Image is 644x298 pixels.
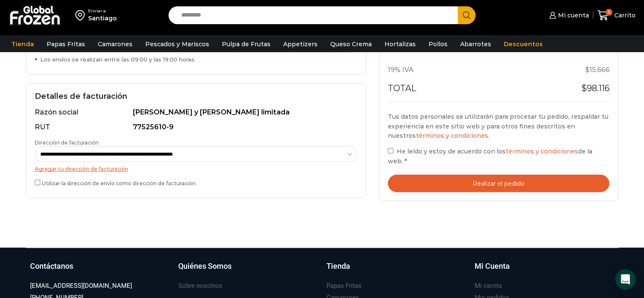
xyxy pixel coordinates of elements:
[88,8,117,14] div: Enviar a
[475,261,614,280] a: Mi Cuenta
[326,36,376,52] a: Queso Crema
[456,36,495,52] a: Abarrotes
[404,157,407,165] abbr: requerido
[556,11,589,19] span: Mi cuenta
[35,123,132,132] div: RUT
[615,269,636,290] div: Open Intercom Messenger
[388,60,547,80] th: 19% IVA
[35,146,358,162] select: Dirección de facturación
[30,280,132,292] a: [EMAIL_ADDRESS][DOMAIN_NAME]
[35,166,128,172] a: Agregar tu dirección de facturación
[388,112,610,140] p: Tus datos personales se utilizarán para procesar tu pedido, respaldar tu experiencia en este siti...
[388,80,547,102] th: Total
[178,281,222,290] h3: Sobre nosotros
[547,7,589,24] a: Mi cuenta
[30,281,132,290] h3: [EMAIL_ADDRESS][DOMAIN_NAME]
[178,261,318,280] a: Quiénes Somos
[178,280,222,292] a: Sobre nosotros
[475,261,510,272] h3: Mi Cuenta
[506,148,578,155] a: términos y condiciones
[581,83,609,93] bdi: 98.116
[133,123,352,132] div: 77525610-9
[35,92,357,101] h2: Detalles de facturación
[424,36,452,52] a: Pollos
[35,180,40,185] input: Utilizar la dirección de envío como dirección de facturación.
[279,36,322,52] a: Appetizers
[178,261,232,272] h3: Quiénes Somos
[500,36,547,52] a: Descuentos
[94,36,137,52] a: Camarones
[597,6,636,25] a: 5 Carrito
[388,175,610,192] button: Realizar el pedido
[458,6,475,24] button: Search button
[30,261,73,272] h3: Contáctanos
[416,132,488,139] a: términos y condiciones
[475,281,502,290] h3: Mi carrito
[326,261,466,280] a: Tienda
[75,8,88,22] img: address-field-icon.svg
[380,36,420,52] a: Hortalizas
[388,148,592,164] span: He leído y estoy de acuerdo con los de la web.
[42,36,89,52] a: Papas Fritas
[585,66,589,74] span: $
[326,261,350,272] h3: Tienda
[35,178,357,187] label: Utilizar la dirección de envío como dirección de facturación.
[326,280,362,292] a: Papas Fritas
[605,9,612,16] span: 5
[35,56,357,64] div: Los envíos se realizan entre las 09:00 y las 19:00 horas.
[35,139,357,162] label: Dirección de facturación
[218,36,275,52] a: Pulpa de Frutas
[585,66,609,74] span: 15.666
[88,14,117,22] div: Santiago
[581,83,586,93] span: $
[7,36,38,52] a: Tienda
[30,261,170,280] a: Contáctanos
[612,11,636,19] span: Carrito
[388,148,393,153] input: He leído y estoy de acuerdo con lostérminos y condicionesde la web. *
[133,108,352,117] div: [PERSON_NAME] y [PERSON_NAME] limitada
[141,36,213,52] a: Pescados y Mariscos
[326,281,362,290] h3: Papas Fritas
[35,108,132,117] div: Razón social
[475,280,502,292] a: Mi carrito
